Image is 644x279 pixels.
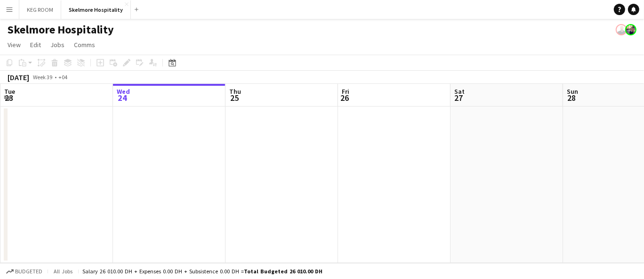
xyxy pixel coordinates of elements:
span: 26 [340,92,349,103]
span: 24 [115,92,130,103]
span: Fri [342,87,349,96]
span: 28 [565,92,578,103]
div: [DATE] [8,73,29,82]
button: Budgeted [5,266,44,277]
h1: Skelmore Hospitality [8,23,114,37]
a: View [4,39,24,51]
button: Skelmore Hospitality [61,0,131,19]
span: Tue [4,87,15,96]
div: +04 [58,74,67,81]
a: Jobs [47,39,68,51]
span: 23 [3,92,15,103]
a: Comms [70,39,99,51]
span: Comms [74,41,95,49]
span: 25 [228,92,241,103]
span: Wed [117,87,130,96]
span: 27 [453,92,465,103]
div: Salary 26 010.00 DH + Expenses 0.00 DH + Subsistence 0.00 DH = [82,268,322,275]
a: Edit [26,39,45,51]
span: Week 39 [31,74,55,81]
span: Jobs [50,41,64,49]
span: Thu [229,87,241,96]
span: Budgeted [15,268,42,275]
span: Sun [567,87,578,96]
span: Edit [30,41,41,49]
button: KEG ROOM [19,0,61,19]
app-user-avatar: Venus Joson [625,24,636,35]
span: View [8,41,21,49]
app-user-avatar: Houssam Hussein [616,24,627,35]
span: All jobs [52,268,74,275]
span: Sat [454,87,465,96]
span: Total Budgeted 26 010.00 DH [244,268,322,275]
